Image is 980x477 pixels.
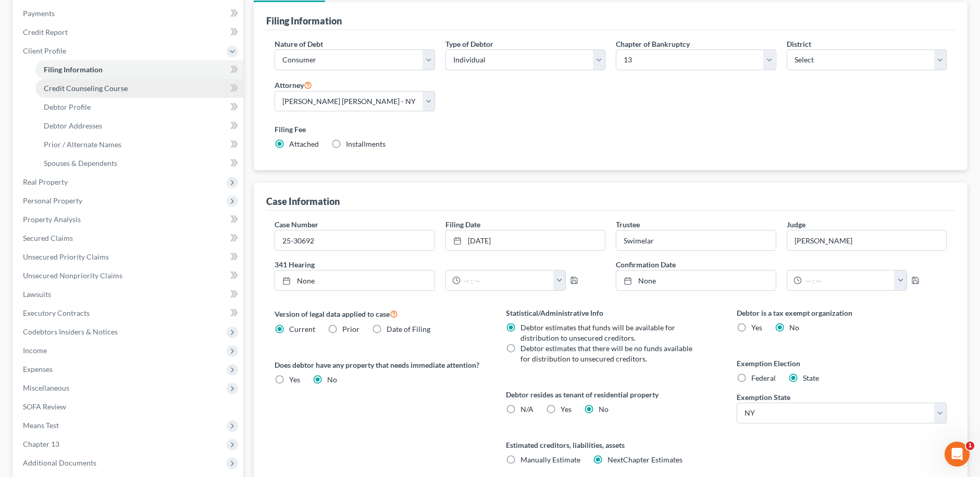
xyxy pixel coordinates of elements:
[23,28,68,36] span: Credit Report
[289,325,315,333] span: Current
[266,15,342,27] div: Filing Information
[23,365,53,373] span: Expenses
[751,323,762,332] span: Yes
[737,307,947,318] label: Debtor is a tax exempt organization
[23,46,66,55] span: Client Profile
[275,307,485,320] label: Version of legal data applied to case
[561,405,572,414] span: Yes
[15,285,243,304] a: Lawsuits
[44,121,102,130] span: Debtor Addresses
[15,248,243,266] a: Unsecured Priority Claims
[445,219,480,230] label: Filing Date
[15,229,243,248] a: Secured Claims
[15,210,243,229] a: Property Analysis
[23,177,68,186] span: Real Property
[275,270,434,290] a: None
[520,405,534,414] span: N/A
[15,397,243,416] a: SOFA Review
[35,60,243,79] a: Filing Information
[966,442,974,450] span: 1
[803,373,819,382] span: State
[23,327,118,336] span: Codebtors Insiders & Notices
[35,135,243,154] a: Prior / Alternate Names
[446,230,605,250] a: [DATE]
[520,323,675,342] span: Debtor estimates that funds will be available for distribution to unsecured creditors.
[787,230,946,250] input: --
[23,215,81,224] span: Property Analysis
[35,117,243,135] a: Debtor Addresses
[342,325,359,333] span: Prior
[44,140,121,149] span: Prior / Alternate Names
[599,405,609,414] span: No
[23,234,73,242] span: Secured Claims
[15,266,243,285] a: Unsecured Nonpriority Claims
[275,230,434,250] input: Enter case number...
[35,98,243,117] a: Debtor Profile
[327,375,337,384] span: No
[616,270,775,290] a: None
[461,270,554,290] input: -- : --
[23,252,109,261] span: Unsecured Priority Claims
[44,102,91,111] span: Debtor Profile
[15,4,243,23] a: Payments
[275,79,312,91] label: Attorney
[506,389,716,400] label: Debtor resides as tenant of residential property
[23,346,47,355] span: Income
[802,270,895,290] input: -- : --
[35,79,243,98] a: Credit Counseling Course
[15,23,243,42] a: Credit Report
[23,308,90,317] span: Executory Contracts
[616,38,690,49] label: Chapter of Bankruptcy
[23,271,122,280] span: Unsecured Nonpriority Claims
[44,159,117,167] span: Spouses & Dependents
[387,325,430,333] span: Date of Filing
[787,219,805,230] label: Judge
[787,38,811,49] label: District
[275,124,947,135] label: Filing Fee
[737,358,947,369] label: Exemption Election
[15,304,243,323] a: Executory Contracts
[289,375,300,384] span: Yes
[445,38,493,49] label: Type of Debtor
[266,195,340,208] div: Case Information
[275,359,485,370] label: Does debtor have any property that needs immediate attention?
[275,219,318,230] label: Case Number
[269,259,611,270] label: 341 Hearing
[607,455,683,464] span: NextChapter Estimates
[35,154,243,173] a: Spouses & Dependents
[616,230,775,250] input: --
[520,344,692,363] span: Debtor estimates that there will be no funds available for distribution to unsecured creditors.
[275,38,323,49] label: Nature of Debt
[23,196,82,205] span: Personal Property
[789,323,799,332] span: No
[611,259,952,270] label: Confirmation Date
[23,9,55,18] span: Payments
[23,290,51,299] span: Lawsuits
[289,139,319,148] span: Attached
[520,455,580,464] span: Manually Estimate
[506,440,716,450] label: Estimated creditors, liabilities, assets
[506,307,716,318] label: Statistical/Administrative Info
[44,65,103,74] span: Filing Information
[945,442,970,467] iframe: Intercom live chat
[616,219,640,230] label: Trustee
[737,392,790,403] label: Exemption State
[44,84,128,93] span: Credit Counseling Course
[23,402,66,411] span: SOFA Review
[23,458,96,467] span: Additional Documents
[346,139,386,148] span: Installments
[23,383,69,392] span: Miscellaneous
[23,421,59,430] span: Means Test
[751,373,776,382] span: Federal
[23,440,59,448] span: Chapter 13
